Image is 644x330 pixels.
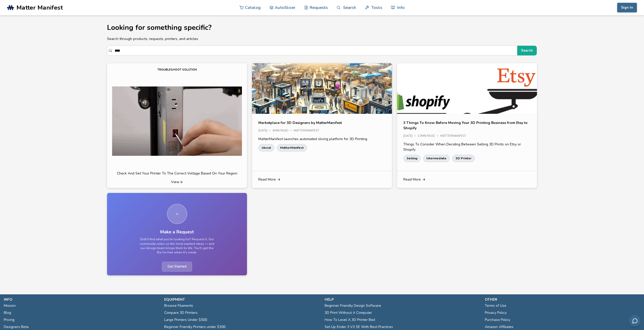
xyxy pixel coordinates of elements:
[258,120,342,125] a: Marketplace for 3D Designers by MatterManifest
[294,129,323,133] div: MatterManifest
[277,144,307,151] a: MatterManifest
[325,297,480,302] p: help
[4,302,16,309] a: Mission
[107,63,247,188] a: troubleshoot solutioncheck and set your printer to the correct voltage based on your regionView
[160,229,194,235] h3: Make a Request
[440,135,470,138] div: MatterManifest
[252,171,392,188] a: Read More
[258,129,273,133] div: [DATE]
[325,309,372,316] a: 3D Print Without A Computer
[258,136,386,142] p: MatterManifest launches automated slicing platform for 3D Printing
[164,297,320,302] p: equipment
[403,135,418,138] div: [DATE]
[273,129,294,133] div: 4 min read
[107,24,537,32] h1: Looking for something specific?
[423,155,450,162] a: Intermediate
[4,309,11,316] a: Blog
[325,302,381,309] a: Beginner Friendly Design Software
[252,63,392,168] img: Article Image
[258,178,276,182] span: Read More
[107,36,537,41] p: Search through products, requests, printers, and articles
[164,302,193,309] a: Browse Filaments
[485,297,640,302] p: other
[517,46,537,55] button: Search
[164,316,207,323] a: Large Printers Under $500
[629,315,640,326] button: Send feedback via email
[485,302,506,309] a: Terms of Use
[16,4,63,11] span: Matter Manifest
[157,67,197,72] p: troubleshoot solution
[325,316,375,323] a: How To Level A 3D Printer Bed
[403,120,531,131] a: 3 Things To Know Before Moving Your 3D Printing Business from Etsy to Shopify
[418,135,440,138] div: 13 min read
[485,309,507,316] a: Privacy Policy
[139,237,215,255] p: Didn't find what you're looking for? Request it. Our community votes on the most wanted ideas — a...
[403,155,421,162] a: Selling
[162,262,192,272] span: Get Started
[164,309,198,316] a: Compare 3D Printers
[4,297,159,302] p: info
[115,46,514,55] input: Search
[452,155,475,162] a: 3D Printer
[485,316,510,323] a: Purchase Policy
[403,142,531,152] p: Things To Consider When Deciding Between Selling 3D Prints on Etsy or Shopify
[617,3,637,12] button: Sign In
[403,178,421,182] span: Read More
[117,171,237,176] p: check and set your printer to the correct voltage based on your region
[171,180,179,184] span: View
[107,193,247,275] a: Make a RequestDidn't find what you're looking for? Request it. Our community votes on the most wa...
[4,316,14,323] a: Pricing
[258,144,274,151] a: About
[397,171,537,188] a: Read More
[397,63,537,168] img: Article Image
